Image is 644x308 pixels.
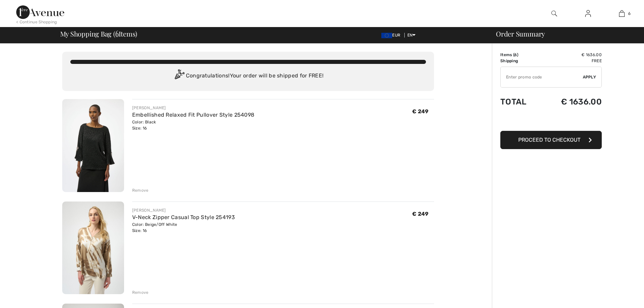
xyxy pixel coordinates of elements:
span: EUR [381,33,403,38]
span: EN [407,33,416,38]
div: [PERSON_NAME] [132,207,235,213]
div: < Continue Shopping [16,19,57,25]
span: 6 [115,29,119,38]
span: € 249 [412,108,429,115]
span: 6 [628,10,630,17]
div: Remove [132,187,149,193]
button: Proceed to Checkout [500,131,602,149]
a: Sign In [580,9,596,18]
span: Proceed to Checkout [518,137,580,143]
a: V-Neck Zipper Casual Top Style 254193 [132,214,235,220]
img: My Info [585,9,591,18]
img: My Bag [619,9,625,18]
div: Color: Beige/Off White Size: 16 [132,221,235,234]
span: € 249 [412,211,429,217]
div: Remove [132,289,149,295]
iframe: PayPal [500,113,602,128]
img: search the website [551,9,557,18]
td: Total [500,90,540,113]
img: 1ère Avenue [16,5,64,19]
span: Apply [583,74,596,80]
img: Congratulation2.svg [172,69,186,83]
td: € 1636.00 [540,52,602,58]
td: Items ( ) [500,52,540,58]
div: Congratulations! Your order will be shipped for FREE! [70,69,426,83]
td: € 1636.00 [540,90,602,113]
img: Embellished Relaxed Fit Pullover Style 254098 [62,99,124,192]
div: Color: Black Size: 16 [132,119,255,131]
a: Embellished Relaxed Fit Pullover Style 254098 [132,112,255,118]
div: Order Summary [488,30,640,37]
td: Shipping [500,58,540,64]
span: My Shopping Bag ( Items) [60,30,138,37]
input: Promo code [501,67,583,87]
div: [PERSON_NAME] [132,105,255,111]
a: 6 [605,9,638,18]
span: 6 [514,52,517,57]
img: V-Neck Zipper Casual Top Style 254193 [62,202,124,294]
td: Free [540,58,602,64]
img: Euro [381,33,392,38]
